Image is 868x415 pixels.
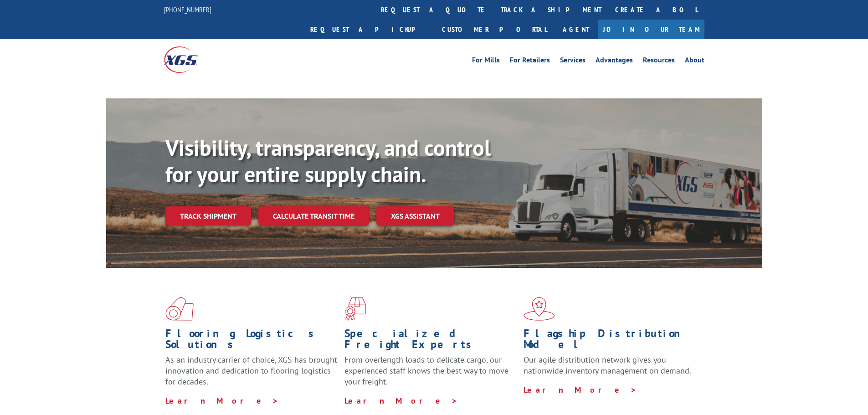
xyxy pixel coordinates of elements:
[258,206,369,226] a: Calculate transit time
[524,384,637,395] a: Learn More >
[165,297,194,321] img: xgs-icon-total-supply-chain-intelligence-red
[165,354,337,387] span: As an industry carrier of choice, XGS has brought innovation and dedication to flooring logistics...
[524,297,555,321] img: xgs-icon-flagship-distribution-model-red
[560,56,586,67] a: Services
[596,56,633,67] a: Advantages
[524,328,696,354] h1: Flagship Distribution Model
[472,56,500,67] a: For Mills
[164,5,211,14] a: [PHONE_NUMBER]
[685,56,704,67] a: About
[344,395,458,406] a: Learn More >
[165,133,491,188] b: Visibility, transparency, and control for your entire supply chain.
[344,297,366,321] img: xgs-icon-focused-on-flooring-red
[510,56,550,67] a: For Retailers
[165,328,338,354] h1: Flooring Logistics Solutions
[524,354,691,376] span: Our agile distribution network gives you nationwide inventory management on demand.
[598,20,704,39] a: Join Our Team
[165,395,279,406] a: Learn More >
[344,354,517,395] p: From overlength loads to delicate cargo, our experienced staff knows the best way to move your fr...
[344,328,517,354] h1: Specialized Freight Experts
[554,20,598,39] a: Agent
[376,206,454,226] a: XGS ASSISTANT
[643,56,675,67] a: Resources
[303,20,435,39] a: Request a pickup
[435,20,554,39] a: Customer Portal
[165,206,251,225] a: Track shipment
